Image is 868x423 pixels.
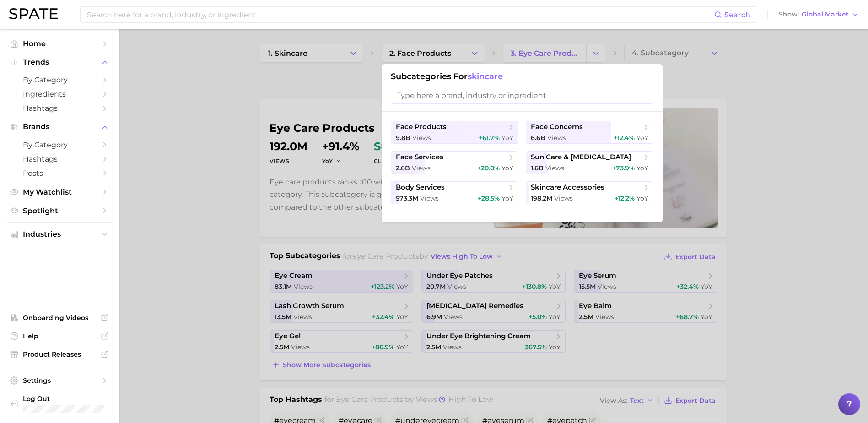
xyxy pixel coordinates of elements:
span: YoY [636,194,648,202]
a: Product Releases [7,347,112,361]
span: views [554,194,573,202]
span: sun care & [MEDICAL_DATA] [531,153,631,162]
button: sun care & [MEDICAL_DATA]1.6b views+73.9% YoY [526,151,653,174]
span: +73.9% [612,164,635,172]
span: Log Out [23,395,104,403]
a: Posts [7,166,112,180]
span: +61.7% [479,134,500,142]
a: by Category [7,138,112,152]
a: Help [7,329,112,343]
span: Help [23,332,96,340]
span: YoY [501,164,513,172]
span: Home [23,39,96,48]
span: views [420,194,439,202]
span: Onboarding Videos [23,314,96,322]
span: My Watchlist [23,188,96,196]
span: by Category [23,141,96,149]
span: 198.2m [531,194,552,202]
span: Search [724,11,750,19]
span: face concerns [531,123,583,131]
a: Spotlight [7,204,112,218]
a: Hashtags [7,101,112,115]
button: face products9.8b views+61.7% YoY [391,121,518,144]
span: YoY [636,134,648,142]
span: face services [396,153,443,162]
span: Settings [23,376,96,385]
span: YoY [501,194,513,202]
img: SPATE [9,8,58,19]
span: +12.2% [615,194,635,202]
span: Spotlight [23,206,96,215]
a: Settings [7,374,112,387]
span: by Category [23,76,96,84]
span: Trends [23,58,96,66]
span: Hashtags [23,155,96,163]
span: views [547,134,566,142]
span: Show [779,12,799,17]
a: by Category [7,73,112,87]
span: Industries [23,230,96,239]
span: +28.5% [478,194,500,202]
span: 2.6b [396,164,410,172]
span: +20.0% [477,164,500,172]
input: Search here for a brand, industry, or ingredient [86,7,714,22]
span: views [545,164,564,172]
span: 6.6b [531,134,545,142]
span: skincare accessories [531,183,604,192]
span: skincare [468,71,503,81]
span: Product Releases [23,350,96,358]
a: Ingredients [7,87,112,101]
span: Ingredients [23,90,96,98]
button: ShowGlobal Market [776,9,861,21]
input: Type here a brand, industry or ingredient [391,87,653,104]
button: Trends [7,55,112,69]
span: Global Market [802,12,849,17]
span: Brands [23,123,96,131]
a: Log out. Currently logged in with e-mail jek@cosmax.com. [7,392,112,416]
a: My Watchlist [7,185,112,199]
a: Home [7,37,112,51]
span: views [412,164,431,172]
span: YoY [501,134,513,142]
span: 573.3m [396,194,418,202]
span: +12.4% [614,134,635,142]
span: body services [396,183,445,192]
span: 1.6b [531,164,544,172]
button: skincare accessories198.2m views+12.2% YoY [526,181,653,204]
span: YoY [636,164,648,172]
span: face products [396,123,447,131]
button: face services2.6b views+20.0% YoY [391,151,518,174]
a: Hashtags [7,152,112,166]
span: Hashtags [23,104,96,113]
span: views [412,134,431,142]
span: 9.8b [396,134,410,142]
button: body services573.3m views+28.5% YoY [391,181,518,204]
button: Brands [7,120,112,134]
span: Posts [23,169,96,178]
h1: Subcategories for [391,71,653,81]
button: face concerns6.6b views+12.4% YoY [526,121,653,144]
button: Industries [7,228,112,241]
a: Onboarding Videos [7,311,112,325]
